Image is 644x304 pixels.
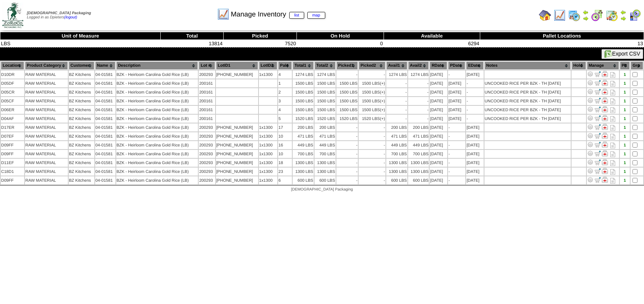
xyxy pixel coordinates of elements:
td: 4 [278,106,292,114]
th: Plt [620,61,630,70]
th: Total [161,32,224,40]
th: Customer [69,61,94,70]
td: D11EF [1,159,24,167]
td: [DATE] [448,115,465,123]
th: RDate [430,61,447,70]
th: Unit of Measure [0,32,161,40]
td: [DATE] [466,132,483,140]
td: 1500 LBS [336,106,358,114]
td: - [466,79,483,87]
td: - [336,132,358,140]
img: Adjust [587,97,593,104]
td: - [336,141,358,149]
td: RAW MATERIAL [25,123,68,131]
img: excel.gif [604,50,612,58]
th: Total2 [315,61,336,70]
td: 1x1300 [259,123,277,131]
td: 1500 LBS [315,79,336,87]
img: Move [595,159,601,165]
td: 1274 LBS [408,71,429,79]
td: - [336,123,358,131]
div: (+) [380,81,385,86]
td: 200293 [199,132,215,140]
td: 04-01581 [95,71,115,79]
td: D05DF [1,79,24,87]
td: - [408,106,429,114]
td: [DATE] [466,71,483,79]
img: Manage Hold [602,141,608,148]
td: BZ Kitchens [69,132,94,140]
img: Adjust [587,150,593,156]
td: 04-01581 [95,141,115,149]
th: Lot # [199,61,215,70]
td: D10DR [1,71,24,79]
td: BZ Kitchens [69,97,94,105]
div: 1 [620,90,630,95]
img: Manage Hold [602,80,608,86]
td: BZ Kitchens [69,88,94,96]
td: [DATE] [448,97,465,105]
div: (+) [380,108,385,112]
img: arrowleft.gif [583,9,589,15]
td: 04-01581 [95,106,115,114]
td: - [448,132,465,140]
th: LotID2 [259,61,277,70]
i: Note [610,90,615,95]
img: Adjust [587,89,593,95]
td: 449 LBS [315,141,336,149]
td: 16 [278,141,292,149]
td: 1500 LBS [293,88,314,96]
div: 1 [620,134,630,139]
th: Picked2 [359,61,385,70]
td: [DATE] [448,79,465,87]
i: Note [610,151,615,157]
td: 6294 [384,40,480,48]
img: calendarblend.gif [591,9,603,21]
img: Move [595,97,601,104]
img: Adjust [587,80,593,86]
th: Name [95,61,115,70]
i: Note [610,81,615,87]
img: Move [595,106,601,112]
td: 1520 LBS [359,115,385,123]
img: Move [595,141,601,148]
img: Manage Hold [602,177,608,183]
td: D06ER [1,106,24,114]
td: 200 LBS [315,123,336,131]
td: - [466,115,483,123]
td: [PHONE_NUMBER] [216,132,258,140]
td: [DATE] [466,123,483,131]
td: D04AF [1,115,24,123]
td: BZK - Heirloom Carolina Gold Rice (LB) [116,88,198,96]
td: UNCOOKED RICE PER BZK - TH [DATE] [484,115,571,123]
img: Manage Hold [602,97,608,104]
img: arrowleft.gif [620,9,626,15]
td: D05CF [1,97,24,105]
td: RAW MATERIAL [25,132,68,140]
td: BZ Kitchens [69,115,94,123]
td: 04-01581 [95,79,115,87]
button: Export CSV [601,49,643,59]
td: 1500 LBS [293,97,314,105]
td: UNCOOKED RICE PER BZK - TH [DATE] [484,79,571,87]
td: [DATE] [430,97,447,105]
th: EDate [466,61,483,70]
td: BZ Kitchens [69,141,94,149]
td: 1500 LBS [315,97,336,105]
td: 200293 [199,71,215,79]
td: LBS [0,40,161,48]
img: calendarinout.gif [606,9,618,21]
td: 471 LBS [408,132,429,140]
td: RAW MATERIAL [25,88,68,96]
th: LotID1 [216,61,258,70]
td: [PHONE_NUMBER] [216,141,258,149]
img: calendarcustomer.gif [629,9,641,21]
img: Manage Hold [602,71,608,77]
td: 4 [278,71,292,79]
td: 3 [278,97,292,105]
td: 04-01581 [95,115,115,123]
td: BZK - Heirloom Carolina Gold Rice (LB) [116,150,198,158]
td: D09FF [1,150,24,158]
td: - [448,141,465,149]
td: 1520 LBS [293,115,314,123]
